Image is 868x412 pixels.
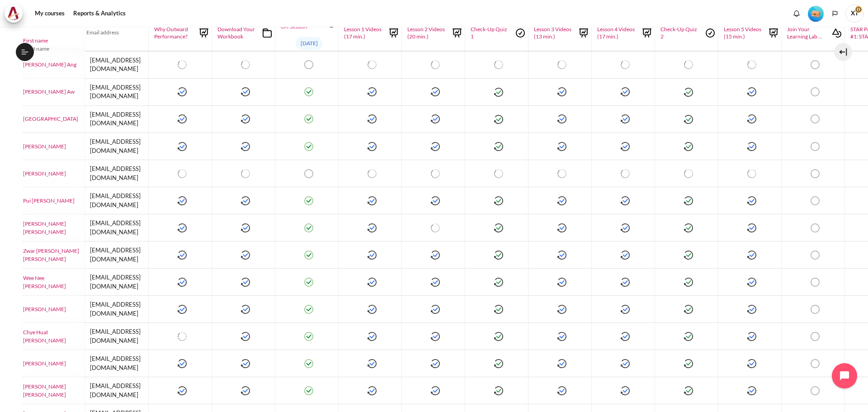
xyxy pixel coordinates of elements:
img: Chye Huat Anthony Lie, Check-Up Quiz 1: Completed (achieved pass grade) Saturday, 4 October 2025,... [494,332,503,341]
img: Quiz [703,26,717,40]
th: / Last name [22,27,85,63]
img: Pei Sun Aw, Join the Kick-Off Session: Completed Friday, 3 October 2025, 9:40 PM [304,87,313,96]
img: Yijun Justin Qian, Join Your Learning Lab Session #1: Not completed [811,386,820,395]
img: Yu Jun Joleena Chia, Lesson 5 Videos (15 min.): Completed Wednesday, 8 October 2025, 10:13 AM [747,142,756,151]
td: [EMAIL_ADDRESS][DOMAIN_NAME] [85,160,149,187]
img: Keng Yeow Ang, Lesson 2 Videos (20 min.): Not completed [431,60,440,69]
img: Yu Jun Joleena Chia, Lesson 4 Videos (17 min.): Completed Wednesday, 8 October 2025, 10:13 AM [621,142,630,151]
img: Zwar Nyunt Phyo Kyaw, Lesson 3 Videos (13 min.): Completed Monday, 6 October 2025, 3:46 PM [557,251,566,260]
img: Pui Pui Goh, Download Your Workbook: Completed Thursday, 18 September 2025, 9:22 AM [241,196,250,205]
img: Zhen Xiong Derrick Kim, Lesson 1 Videos (17 min.): Completed Monday, 6 October 2025, 11:45 AM [368,223,377,232]
img: Zhen Xiong Derrick Kim, Join Your Learning Lab Session #1: Not completed [811,223,820,232]
div: Show notification window with no new notifications [790,7,803,20]
td: [EMAIL_ADDRESS][DOMAIN_NAME] [85,377,149,404]
img: Yu Jun Joleena Chia, Why Outward Performance?: Completed Wednesday, 8 October 2025, 10:12 AM [178,142,187,151]
img: Chye Huat Anthony Lie, Join the Kick-Off Session: Completed Saturday, 4 October 2025, 7:23 PM [304,332,313,341]
td: [EMAIL_ADDRESS][DOMAIN_NAME] [85,214,149,242]
img: Pei Sun Aw, Check-Up Quiz 1: Completed (achieved pass grade) Friday, 3 October 2025, 6:13 PM [494,88,503,97]
img: Siew Lin Chua, Join the Kick-Off Session: Not completed [304,169,313,178]
img: Zwar Nyunt Phyo Kyaw, Check-Up Quiz 1: Completed (achieved pass grade) Monday, 6 October 2025, 1:... [494,251,503,260]
a: Download Your WorkbookFolder [213,26,274,40]
img: San San Chew, Lesson 4 Videos (17 min.): Completed Monday, 6 October 2025, 1:45 PM [621,114,630,123]
a: Lesson 4 Videos (17 min.)Lesson [593,26,654,40]
img: Keng Yeow Ang, Lesson 5 Videos (15 min.): Not completed [747,60,756,69]
img: Pei Sun Aw, Lesson 2 Videos (20 min.): Completed Friday, 3 October 2025, 6:10 PM [431,87,440,96]
a: Join Your Learning Lab ...Interactive Content [783,26,844,40]
img: San San Chew, Check-Up Quiz 1: Completed (achieved pass grade) Monday, 6 October 2025, 10:59 AM [494,115,503,124]
a: Check-Up Quiz 2Quiz [656,26,717,40]
img: Zwar Nyunt Phyo Kyaw, Lesson 1 Videos (17 min.): Completed Monday, 6 October 2025, 1:01 PM [368,251,377,260]
img: Jing Hao Lee, Lesson 2 Videos (20 min.): Completed Monday, 6 October 2025, 3:19 PM [431,305,440,314]
img: Quiz [514,26,527,40]
img: Lesson [450,26,464,40]
img: Level #1 [808,6,824,22]
img: Zhen Xiong Derrick Kim, Check-Up Quiz 2: Completed (achieved pass grade) Monday, 6 October 2025, ... [684,223,693,232]
a: Wee Nee [PERSON_NAME] [23,274,85,290]
img: Wee Nee Bernice Lau, Check-Up Quiz 1: Completed (achieved pass grade) Tuesday, 7 October 2025, 8:... [494,278,503,287]
img: Yijun Justin Qian, Check-Up Quiz 2: Completed (achieved pass grade) Sunday, 5 October 2025, 10:40 PM [684,386,693,395]
img: San San Chew, Join the Kick-Off Session: Completed Monday, 6 October 2025, 1:47 PM [304,114,313,123]
img: Pui Pui Goh, Lesson 2 Videos (20 min.): Completed Monday, 6 October 2025, 12:59 PM [431,196,440,205]
a: Level #1 [804,5,827,22]
img: Zhen Xiong Derrick Kim, Join the Kick-Off Session: Completed Monday, 6 October 2025, 11:24 AM [304,223,313,232]
img: Zhen Xiong Derrick Kim, Lesson 2 Videos (20 min.): Not completed [431,223,440,232]
img: Pei Sun Aw, Why Outward Performance?: Completed Friday, 3 October 2025, 5:00 PM [178,87,187,96]
img: Pui Pui Goh, Lesson 1 Videos (17 min.): Completed Monday, 6 October 2025, 11:23 AM [368,196,377,205]
img: Zhen Xiong Derrick Kim, Lesson 3 Videos (13 min.): Completed Monday, 6 October 2025, 1:05 PM [557,223,566,232]
span: Check-Up Quiz 1 [471,26,509,40]
img: Wee Nee Bernice Lau, Join the Kick-Off Session: Completed Tuesday, 7 October 2025, 7:57 PM [304,278,313,287]
a: User menu [845,5,863,23]
img: Keng Yeow Ang, Lesson 3 Videos (13 min.): Not completed [557,60,566,69]
a: [PERSON_NAME] [23,170,85,178]
img: Jing Hao Lee, Join Your Learning Lab Session #1: Not completed [811,305,820,314]
td: [EMAIL_ADDRESS][DOMAIN_NAME] [85,105,149,133]
img: Jing Hao Lee, Download Your Workbook: Completed Monday, 6 October 2025, 2:42 PM [241,305,250,314]
img: Jing Hao Lee, Lesson 5 Videos (15 min.): Completed Monday, 6 October 2025, 4:25 PM [747,305,756,314]
img: Yu Jun Joleena Chia, Check-Up Quiz 1: Completed (achieved pass grade) Tuesday, 7 October 2025, 10... [494,142,503,151]
img: Keng Yeow Ang, Why Outward Performance?: Not completed [178,60,187,69]
a: Chye Huat [PERSON_NAME] [23,328,85,345]
img: Zhen Xiong Derrick Kim, Download Your Workbook: Completed Tuesday, 30 September 2025, 8:06 AM [241,223,250,232]
a: Zwar [PERSON_NAME] [PERSON_NAME] [23,247,85,263]
img: Zwar Nyunt Phyo Kyaw, Lesson 2 Videos (20 min.): Completed Monday, 6 October 2025, 1:36 PM [431,251,440,260]
img: San San Chew, Check-Up Quiz 2: Completed (achieved pass grade) Monday, 6 October 2025, 12:08 PM [684,115,693,124]
img: Zwar Nyunt Phyo Kyaw, Join Your Learning Lab Session #1: Not completed [811,251,820,260]
img: Yu Jun Joleena Chia, Lesson 2 Videos (20 min.): Completed Wednesday, 8 October 2025, 10:12 AM [431,142,440,151]
img: Lesson [767,26,780,40]
td: [EMAIL_ADDRESS][DOMAIN_NAME] [85,350,149,377]
img: Krystal Ng, Lesson 3 Videos (13 min.): Completed Tuesday, 7 October 2025, 9:52 PM [557,359,566,368]
img: Krystal Ng, Lesson 5 Videos (15 min.): Completed Tuesday, 7 October 2025, 10:25 PM [747,359,756,368]
img: Yu Jun Joleena Chia, Join Your Learning Lab Session #1: Not completed [811,142,820,151]
img: Yijun Justin Qian, Lesson 2 Videos (20 min.): Completed Sunday, 5 October 2025, 3:56 PM [431,386,440,395]
img: Zwar Nyunt Phyo Kyaw, Download Your Workbook: Completed Monday, 6 October 2025, 10:31 AM [241,251,250,260]
img: Siew Lin Chua, Lesson 1 Videos (17 min.): Not completed [368,169,377,178]
img: Zhen Xiong Derrick Kim, Lesson 5 Videos (15 min.): Completed Tuesday, 7 October 2025, 11:11 PM [747,223,756,232]
img: San San Chew, Lesson 3 Videos (13 min.): Completed Monday, 6 October 2025, 11:21 AM [557,114,566,123]
img: Folder [260,26,274,40]
img: Krystal Ng, Check-Up Quiz 2: Completed (achieved pass grade) Tuesday, 7 October 2025, 10:12 PM [684,359,693,368]
a: [PERSON_NAME] Aw [23,88,85,96]
img: Yijun Justin Qian, Lesson 5 Videos (15 min.): Completed Sunday, 5 October 2025, 10:58 PM [747,386,756,395]
img: Yijun Justin Qian, Lesson 1 Videos (17 min.): Completed Sunday, 5 October 2025, 3:18 PM [368,386,377,395]
img: Krystal Ng, Join the Kick-Off Session: Completed Tuesday, 7 October 2025, 8:17 PM [304,359,313,368]
img: Krystal Ng, Check-Up Quiz 1: Completed (achieved pass grade) Tuesday, 7 October 2025, 9:43 PM [494,359,503,368]
img: Zwar Nyunt Phyo Kyaw, Check-Up Quiz 2: Completed (achieved pass grade) Monday, 6 October 2025, 4:... [684,251,693,260]
img: San San Chew, Download Your Workbook: Completed Monday, 22 September 2025, 8:45 AM [241,114,250,123]
img: Pei Sun Aw, Check-Up Quiz 2: Completed (achieved pass grade) Friday, 3 October 2025, 9:11 PM [684,88,693,97]
img: Lesson [387,26,401,40]
img: Wee Nee Bernice Lau, Lesson 3 Videos (13 min.): Completed Tuesday, 7 October 2025, 9:16 PM [557,278,566,287]
img: Zhen Xiong Derrick Kim, Lesson 4 Videos (17 min.): Completed Monday, 6 October 2025, 10:26 PM [621,223,630,232]
img: Yu Jun Joleena Chia, Download Your Workbook: Completed Tuesday, 7 October 2025, 10:05 PM [241,142,250,151]
img: Chye Huat Anthony Lie, Lesson 1 Videos (17 min.): Completed Saturday, 4 October 2025, 7:41 PM [368,332,377,341]
img: Pei Sun Aw, Lesson 1 Videos (17 min.): Completed Friday, 3 October 2025, 5:41 PM [368,87,377,96]
button: Languages [828,7,842,20]
img: Siew Lin Chua, Download Your Workbook: Not completed [241,169,250,178]
a: [GEOGRAPHIC_DATA] [23,115,85,123]
a: My courses [32,5,68,23]
span: Lesson 3 Videos (13 min.) [534,26,572,40]
a: [PERSON_NAME] [23,360,85,368]
img: Chye Huat Anthony Lie, Lesson 3 Videos (13 min.): Completed Saturday, 4 October 2025, 8:17 PM [557,332,566,341]
td: [EMAIL_ADDRESS][DOMAIN_NAME] [85,269,149,296]
img: Pei Sun Aw, Lesson 4 Videos (17 min.): Completed Friday, 3 October 2025, 9:37 PM [621,87,630,96]
td: [EMAIL_ADDRESS][DOMAIN_NAME] [85,323,149,350]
